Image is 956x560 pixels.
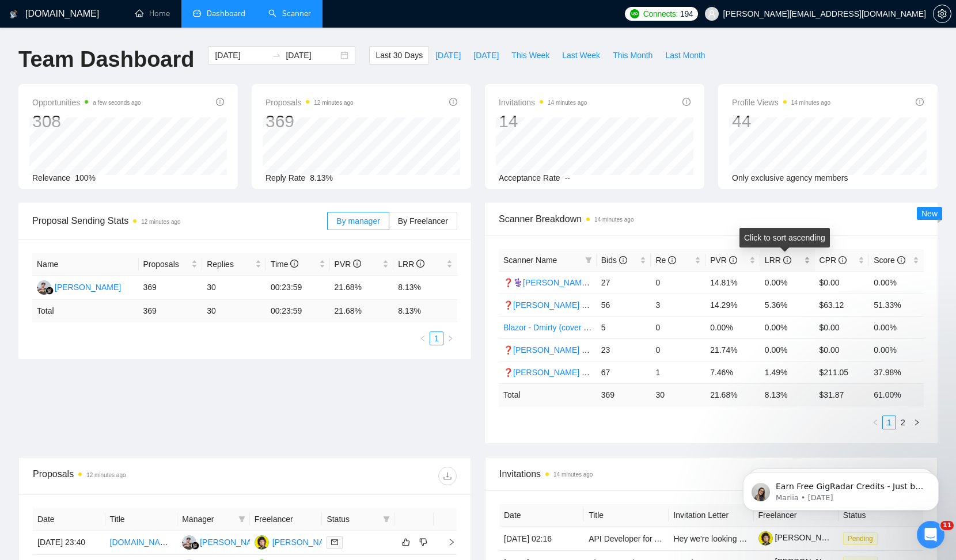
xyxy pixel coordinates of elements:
[732,173,848,182] span: Only exclusive agency members
[216,98,224,106] span: info-circle
[760,316,815,338] td: 0.00%
[135,9,170,18] a: homeHome
[499,212,924,226] span: Scanner Breakdown
[585,257,592,264] span: filter
[843,532,878,545] span: Pending
[655,256,676,265] span: Re
[869,383,924,406] td: 61.00 %
[732,96,830,109] span: Profile Views
[177,508,250,531] th: Manager
[934,9,951,18] span: setting
[75,173,96,182] span: 100%
[682,98,691,106] span: info-circle
[398,260,424,269] span: LRR
[726,448,956,529] iframe: Intercom notifications message
[556,46,606,64] button: Last Week
[272,536,339,548] div: [PERSON_NAME]
[419,538,427,547] span: dislike
[933,5,951,23] button: setting
[869,271,924,294] td: 0.00%
[499,111,587,132] div: 14
[839,256,847,264] span: info-circle
[584,527,669,551] td: API Developer for Automated Roof Measurement Tool
[896,416,910,429] li: 2
[619,256,627,264] span: info-circle
[499,173,560,182] span: Acceptance Rate
[815,383,870,406] td: $ 31.87
[215,49,267,62] input: Start date
[335,260,362,269] span: PVR
[630,9,639,18] img: upwork-logo.png
[651,383,705,406] td: 30
[310,173,333,182] span: 8.13%
[503,323,640,332] a: Blazor - Dmirty (cover changed 25.03)
[416,332,430,345] li: Previous Page
[872,419,879,426] span: left
[758,531,773,546] img: c1pZyiSLbb1te-Lhm9hPMPfOPBOepDqSx71n49bKkmmC2mk-jMUorjQ2WzIbMJfHwL
[897,256,905,264] span: info-circle
[286,49,338,62] input: End date
[765,256,791,265] span: LRR
[266,276,330,300] td: 00:23:59
[589,534,781,543] a: API Developer for Automated Roof Measurement Tool
[505,46,556,64] button: This Week
[597,361,651,383] td: 67
[438,467,457,485] button: download
[467,46,505,64] button: [DATE]
[191,542,199,550] img: gigradar-bm.png
[503,278,663,287] a: ❓⚕️[PERSON_NAME] WP design & Health
[933,9,951,18] a: setting
[202,253,266,276] th: Replies
[33,508,105,531] th: Date
[399,535,413,549] button: like
[32,111,141,132] div: 308
[565,173,570,182] span: --
[584,504,669,527] th: Title
[447,335,454,342] span: right
[381,511,392,528] span: filter
[503,345,691,355] a: ❓[PERSON_NAME] (without Front) Agency (04-16)
[910,416,924,429] button: right
[327,513,378,525] span: Status
[416,535,430,549] button: dislike
[594,216,633,223] time: 14 minutes ago
[665,49,705,62] span: Last Month
[238,516,245,523] span: filter
[45,287,54,295] img: gigradar-bm.png
[815,316,870,338] td: $0.00
[473,49,499,62] span: [DATE]
[200,536,266,548] div: [PERSON_NAME]
[820,256,847,265] span: CPR
[651,271,705,294] td: 0
[651,316,705,338] td: 0
[913,419,920,426] span: right
[10,5,18,24] img: logo
[207,258,253,271] span: Replies
[597,338,651,361] td: 23
[613,49,652,62] span: This Month
[651,294,705,316] td: 3
[271,260,298,269] span: Time
[105,508,178,531] th: Title
[32,253,139,276] th: Name
[815,361,870,383] td: $211.05
[439,471,456,481] span: download
[32,96,141,109] span: Opportunities
[897,416,909,429] a: 2
[207,9,245,18] span: Dashboard
[783,256,791,264] span: info-circle
[33,467,245,485] div: Proposals
[511,49,549,62] span: This Week
[548,100,587,106] time: 14 minutes ago
[499,383,597,406] td: Total
[182,535,196,550] img: RF
[869,294,924,316] td: 51.33%
[37,282,121,291] a: RF[PERSON_NAME]
[882,416,896,429] li: 1
[869,316,924,338] td: 0.00%
[705,316,760,338] td: 0.00%
[398,216,448,226] span: By Freelancer
[105,531,178,555] td: ASP.NET Blazor Developer for Quiz Management App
